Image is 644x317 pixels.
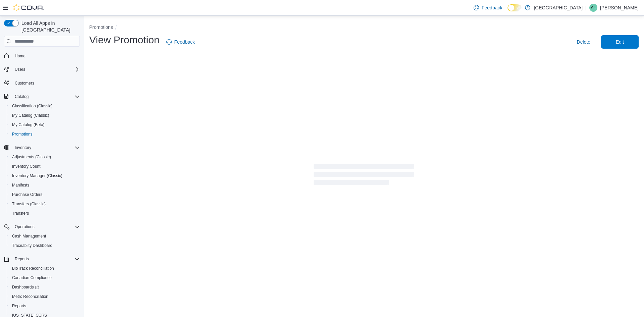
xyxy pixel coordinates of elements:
div: Ashley Lehman-Preine [589,4,597,12]
span: Transfers (Classic) [9,200,80,208]
span: Edit [616,39,624,45]
button: Canadian Compliance [7,273,83,282]
span: Reports [15,256,29,262]
a: Feedback [164,35,198,49]
a: Transfers (Classic) [9,200,48,208]
nav: An example of EuiBreadcrumbs [89,24,639,32]
span: Operations [15,224,35,229]
button: Metrc Reconciliation [7,292,83,301]
span: Classification (Classic) [12,103,53,109]
a: Transfers [9,209,32,217]
button: Adjustments (Classic) [7,152,83,162]
button: Operations [12,223,37,231]
span: Customers [12,79,80,87]
span: Adjustments (Classic) [12,154,51,160]
button: Customers [1,78,83,88]
span: Inventory Manager (Classic) [12,173,62,178]
a: Home [12,52,28,60]
span: Promotions [9,130,80,138]
p: [PERSON_NAME] [600,4,639,12]
span: Inventory Count [12,164,41,169]
a: Dashboards [7,282,83,292]
span: Metrc Reconciliation [9,293,80,301]
button: Operations [1,222,83,231]
button: Reports [1,254,83,264]
button: Cash Management [7,231,83,241]
span: Adjustments (Classic) [9,153,80,161]
button: Promotions [7,129,83,139]
button: Classification (Classic) [7,101,83,111]
span: Cash Management [9,232,80,240]
span: Canadian Compliance [9,274,80,282]
span: Cash Management [12,233,46,239]
a: Traceabilty Dashboard [9,242,55,250]
a: Metrc Reconciliation [9,293,51,301]
span: Catalog [12,93,80,101]
span: Classification (Classic) [9,102,80,110]
span: Dashboards [12,284,39,290]
button: BioTrack Reconciliation [7,264,83,273]
span: BioTrack Reconciliation [12,266,54,271]
span: Users [15,67,25,72]
span: Load All Apps in [GEOGRAPHIC_DATA] [19,20,80,33]
a: Adjustments (Classic) [9,153,54,161]
button: Purchase Orders [7,190,83,199]
a: Customers [12,79,37,87]
a: Inventory Manager (Classic) [9,172,65,180]
a: Canadian Compliance [9,274,54,282]
button: Reports [7,301,83,311]
button: My Catalog (Beta) [7,120,83,129]
a: Reports [9,302,29,310]
span: Promotions [12,131,33,137]
a: My Catalog (Classic) [9,111,52,119]
span: Home [12,51,80,60]
span: Feedback [482,4,502,11]
span: Dashboards [9,283,80,291]
span: Canadian Compliance [12,275,52,280]
button: Delete [574,35,593,49]
span: Catalog [15,94,29,99]
span: Transfers (Classic) [12,201,46,207]
span: Delete [577,39,590,45]
button: Traceabilty Dashboard [7,241,83,250]
a: BioTrack Reconciliation [9,264,57,272]
a: Feedback [471,1,505,14]
a: Inventory Count [9,162,43,170]
button: Manifests [7,180,83,190]
button: Transfers [7,209,83,218]
button: Inventory Manager (Classic) [7,171,83,180]
h1: View Promotion [89,33,160,47]
span: Dark Mode [507,11,508,12]
a: My Catalog (Beta) [9,121,47,129]
a: Cash Management [9,232,49,240]
span: Inventory [15,145,31,150]
button: Transfers (Classic) [7,199,83,209]
a: Dashboards [9,283,42,291]
span: Inventory Count [9,162,80,170]
span: My Catalog (Beta) [12,122,45,127]
button: Inventory Count [7,162,83,171]
button: Users [1,65,83,74]
button: Catalog [12,93,31,101]
button: Inventory [12,144,34,152]
span: Transfers [9,209,80,217]
span: Traceabilty Dashboard [12,243,52,248]
span: Users [12,65,80,73]
span: Feedback [174,39,195,45]
button: Users [12,65,28,73]
span: My Catalog (Classic) [9,111,80,119]
span: Metrc Reconciliation [12,294,48,299]
span: My Catalog (Beta) [9,121,80,129]
span: BioTrack Reconciliation [9,264,80,272]
span: Customers [15,81,34,86]
span: Purchase Orders [9,191,80,199]
p: [GEOGRAPHIC_DATA] [534,4,583,12]
span: Manifests [12,182,29,188]
span: Operations [12,223,80,231]
button: Reports [12,255,32,263]
button: Edit [601,35,639,49]
span: My Catalog (Classic) [12,113,49,118]
span: Reports [9,302,80,310]
span: Reports [12,255,80,263]
p: | [585,4,587,12]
